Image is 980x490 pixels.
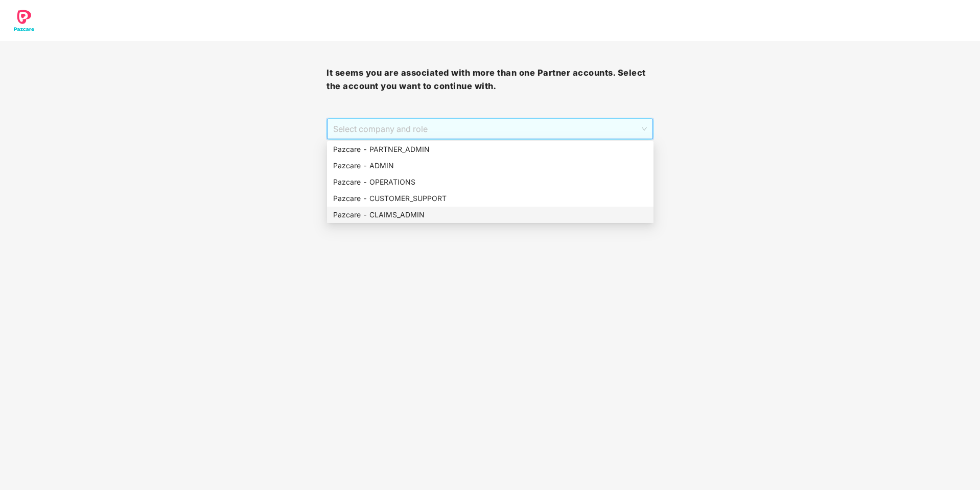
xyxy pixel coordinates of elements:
div: Pazcare - CUSTOMER_SUPPORT [327,190,654,207]
div: Pazcare - CUSTOMER_SUPPORT [333,193,647,204]
div: Pazcare - OPERATIONS [327,174,654,190]
h3: It seems you are associated with more than one Partner accounts. Select the account you want to c... [326,66,653,93]
div: Pazcare - ADMIN [327,158,654,174]
span: Select company and role [333,119,646,139]
div: Pazcare - ADMIN [333,160,647,171]
div: Pazcare - OPERATIONS [333,176,647,188]
div: Pazcare - CLAIMS_ADMIN [333,209,647,220]
div: Pazcare - PARTNER_ADMIN [327,141,654,158]
div: Pazcare - CLAIMS_ADMIN [327,207,654,223]
div: Pazcare - PARTNER_ADMIN [333,144,647,155]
